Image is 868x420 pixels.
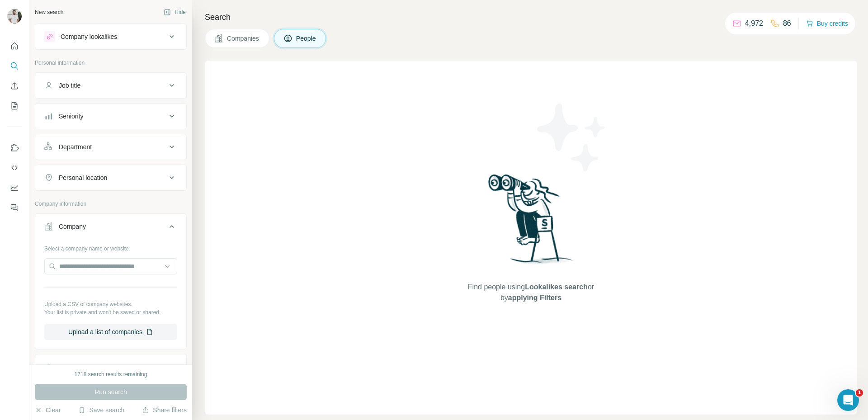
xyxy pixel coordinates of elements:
div: Seniority [59,112,83,121]
span: 1 [856,389,863,396]
button: Save search [78,406,124,415]
div: New search [35,8,63,16]
button: Buy credits [806,17,848,30]
button: Feedback [7,199,22,216]
p: 86 [783,18,791,29]
div: Industry [59,363,81,372]
span: Find people using or by [458,282,603,303]
button: Personal location [35,167,186,189]
div: Company [59,222,86,231]
img: Surfe Illustration - Woman searching with binoculars [484,172,578,273]
div: Company lookalikes [61,32,117,41]
div: Department [59,142,92,151]
p: Personal information [35,59,187,67]
button: Upload a list of companies [44,324,177,340]
button: Industry [35,356,186,378]
p: 4,972 [745,18,763,29]
iframe: Intercom live chat [837,389,859,411]
span: Lookalikes search [525,283,588,291]
button: Company [35,216,186,241]
div: 1718 search results remaining [75,370,147,378]
button: Company lookalikes [35,26,186,47]
button: My lists [7,98,22,114]
p: Your list is private and won't be saved or shared. [44,308,177,316]
button: Seniority [35,105,186,127]
button: Clear [35,406,61,415]
img: Avatar [7,9,22,24]
button: Use Surfe on LinkedIn [7,140,22,156]
button: Quick start [7,38,22,54]
span: People [296,34,317,43]
span: applying Filters [508,294,561,302]
button: Search [7,58,22,74]
img: Surfe Illustration - Stars [531,97,613,178]
p: Company information [35,200,187,208]
button: Enrich CSV [7,78,22,94]
p: Upload a CSV of company websites. [44,300,177,308]
button: Job title [35,75,186,96]
div: Personal location [59,173,107,182]
button: Use Surfe API [7,160,22,176]
button: Dashboard [7,179,22,196]
div: Select a company name or website [44,241,177,253]
button: Department [35,136,186,158]
h4: Search [205,11,857,24]
button: Share filters [142,406,187,415]
span: Companies [227,34,260,43]
button: Hide [157,5,192,19]
div: Job title [59,81,80,90]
